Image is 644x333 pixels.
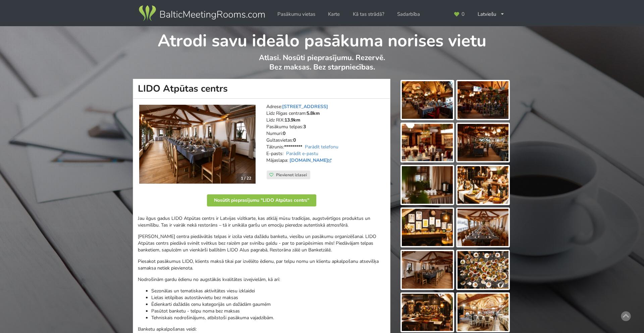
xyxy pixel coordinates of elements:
[282,103,328,110] a: [STREET_ADDRESS]
[289,157,333,163] a: [DOMAIN_NAME]
[133,53,511,79] p: Atlasi. Nosūti pieprasījumu. Rezervē. Bez maksas. Bez starpniecības.
[392,8,425,21] a: Sadarbība
[458,209,508,246] img: LIDO Atpūtas centrs | Rīga | Pasākumu vieta - galerijas bilde
[138,276,385,283] p: Nodrošinām gardu ēdienu no augstākās kvalitātes izvejvielām, kā arī:
[138,4,266,23] img: Baltic Meeting Rooms
[151,294,385,301] li: Lielas ietilpības autostāvvietu bez maksas
[138,233,385,253] p: [PERSON_NAME] centra piedāvātās telpas ir izcila vieta dažādu banketu, viesību un pasākumu organi...
[139,105,256,184] a: Restorāns, bārs | Rīga | LIDO Atpūtas centrs 1 / 22
[151,288,385,294] li: Sezonālas un tematiskas aktivitātes viesu izklaidei
[458,124,508,161] img: LIDO Atpūtas centrs | Rīga | Pasākumu vieta - galerijas bilde
[138,215,385,229] p: Jau ilgus gadus LIDO Atpūtas centrs ir Latvijas vizītkarte, kas atklāj mūsu tradīcijas, augstvērt...
[462,12,465,17] span: 0
[402,251,453,289] img: LIDO Atpūtas centrs | Rīga | Pasākumu vieta - galerijas bilde
[139,105,256,184] img: Restorāns, bārs | Rīga | LIDO Atpūtas centrs
[284,117,300,123] strong: 13.9km
[273,8,320,21] a: Pasākumu vietas
[303,124,306,130] strong: 3
[473,8,509,21] div: Latviešu
[458,81,508,119] img: LIDO Atpūtas centrs | Rīga | Pasākumu vieta - galerijas bilde
[151,301,385,308] li: Ēdienkarti dažādās cenu kategorijās un dažādām gaumēm
[458,294,508,331] img: LIDO Atpūtas centrs | Rīga | Pasākumu vieta - galerijas bilde
[402,209,453,246] img: LIDO Atpūtas centrs | Rīga | Pasākumu vieta - galerijas bilde
[237,173,255,183] div: 1 / 22
[402,124,453,161] img: LIDO Atpūtas centrs | Rīga | Pasākumu vieta - galerijas bilde
[305,144,338,150] a: Parādīt telefonu
[286,150,318,157] a: Parādīt e-pastu
[133,79,390,99] h1: LIDO Atpūtas centrs
[151,308,385,315] li: Pasūtot banketu - telpu noma bez maksas
[266,103,385,171] address: Adrese: Līdz Rīgas centram: Līdz RIX: Pasākumu telpas: Numuri: Gultasvietas: Tālrunis: E-pasts: M...
[323,8,344,21] a: Karte
[402,294,453,331] img: LIDO Atpūtas centrs | Rīga | Pasākumu vieta - galerijas bilde
[348,8,389,21] a: Kā tas strādā?
[283,130,285,137] strong: 0
[133,26,511,52] h1: Atrodi savu ideālo pasākuma norises vietu
[151,315,385,321] li: Tehniskais nodrošinājums, atbilstoši pasākuma vajadzībām.
[207,194,316,206] button: Nosūtīt pieprasījumu "LIDO Atpūtas centrs"
[307,110,320,116] strong: 5.8km
[402,166,453,204] img: LIDO Atpūtas centrs | Rīga | Pasākumu vieta - galerijas bilde
[402,81,453,119] img: LIDO Atpūtas centrs | Rīga | Pasākumu vieta - galerijas bilde
[458,166,508,204] img: LIDO Atpūtas centrs | Rīga | Pasākumu vieta - galerijas bilde
[458,251,508,289] img: LIDO Atpūtas centrs | Rīga | Pasākumu vieta - galerijas bilde
[276,172,307,178] span: Pievienot izlasei
[293,137,296,143] strong: 0
[138,258,385,272] p: Piesakot pasākumus LIDO, klients maksā tikai par izvēlēto ēdienu, par telpu nomu un klientu apkal...
[138,326,385,333] p: Banketu apkalpošanas veidi:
